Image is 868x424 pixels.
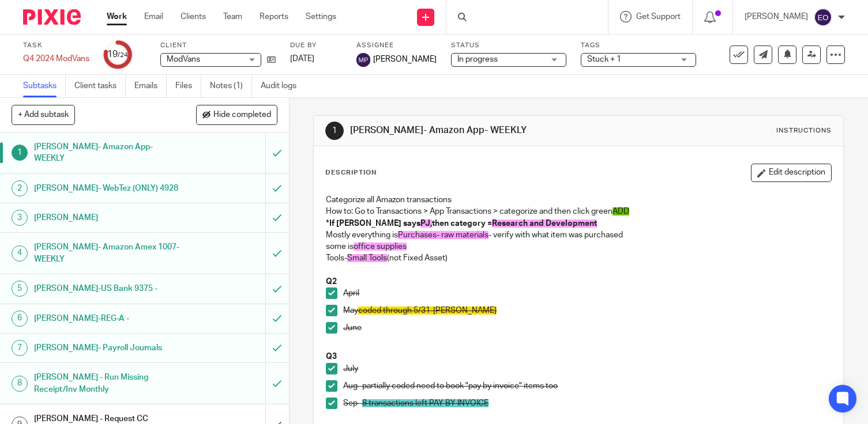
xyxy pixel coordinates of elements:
img: svg%3E [814,8,832,26]
h1: [PERSON_NAME] - Run Missing Receipt/Inv Monthly [34,369,181,398]
label: Tags [581,41,696,50]
label: Status [451,41,566,50]
small: /24 [118,52,128,58]
p: Mostly everything is - verify with what item was purchased [326,229,831,241]
div: 19 [107,48,128,61]
p: April [343,287,831,299]
p: July [343,363,831,374]
h1: [PERSON_NAME] [34,209,181,226]
p: May [343,305,831,316]
img: svg%3E [356,53,370,67]
div: Q4 2024 ModVans [23,53,89,65]
label: Task [23,41,89,50]
strong: Q3 [326,353,337,361]
div: 1 [12,145,28,161]
span: [DATE] [290,55,314,63]
h1: [PERSON_NAME]-US Bank 9375 - [34,280,181,297]
a: Files [175,75,201,97]
button: + Add subtask [12,105,75,124]
a: Team [223,11,242,22]
button: Edit description [751,164,832,182]
a: Settings [306,11,336,22]
span: Stuck + 1 [587,55,621,63]
p: How to: Go to Transactions > App Transactions > categorize and then click green [326,206,831,217]
div: 1 [325,122,344,140]
div: 7 [12,340,28,356]
p: June [343,322,831,334]
label: Assignee [356,41,437,50]
span: ADD [613,207,629,215]
span: [PERSON_NAME] [373,54,437,65]
span: Research and Development [492,219,597,228]
a: Emails [134,75,167,97]
div: Instructions [776,126,832,135]
span: Small Tools [347,254,387,262]
h1: [PERSON_NAME]- Amazon App- WEEKLY [34,138,181,168]
h1: [PERSON_NAME]- Amazon App- WEEKLY [350,124,603,137]
a: Notes (1) [210,75,252,97]
h1: [PERSON_NAME]- Amazon Amex 1007-WEEKLY [34,238,181,268]
div: 8 [12,376,28,392]
strong: *If [PERSON_NAME] says then category = [326,219,597,228]
h1: [PERSON_NAME]-REG-A - [34,310,181,327]
a: Subtasks [23,75,66,97]
div: 6 [12,311,28,327]
a: Client tasks [74,75,126,97]
div: 2 [12,180,28,196]
p: Sep - [343,397,831,409]
span: 8 transactions left PAY BY INVOICE [362,399,489,407]
label: Due by [290,41,342,50]
span: ModVans [167,55,200,63]
p: Categorize all Amazon transactions [326,194,831,206]
p: Tools- (not Fixed Asset) [326,252,831,264]
span: Get Support [636,13,681,21]
strong: Q2 [326,278,337,286]
span: coded through 5/31-[PERSON_NAME] [358,306,497,315]
a: Work [107,11,127,22]
span: In progress [457,55,498,63]
h1: [PERSON_NAME]- Payroll Journals [34,339,181,357]
p: Aug- partially coded need to book "pay by invoice" items too [343,380,831,392]
span: Purchases- raw materials [398,231,489,239]
a: Email [144,11,163,22]
span: Hide completed [213,111,271,120]
a: Audit logs [261,75,305,97]
p: Description [325,168,377,177]
p: [PERSON_NAME] [745,11,808,22]
button: Hide completed [196,105,277,124]
div: 5 [12,281,28,297]
span: office supplies [354,243,407,251]
span: PJ, [420,219,432,228]
h1: [PERSON_NAME]- WebTez (ONLY) 4928 [34,180,181,197]
div: 4 [12,245,28,262]
label: Client [160,41,276,50]
a: Reports [260,11,288,22]
p: some is [326,241,831,252]
div: 3 [12,210,28,226]
img: Pixie [23,9,81,25]
a: Clients [181,11,206,22]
